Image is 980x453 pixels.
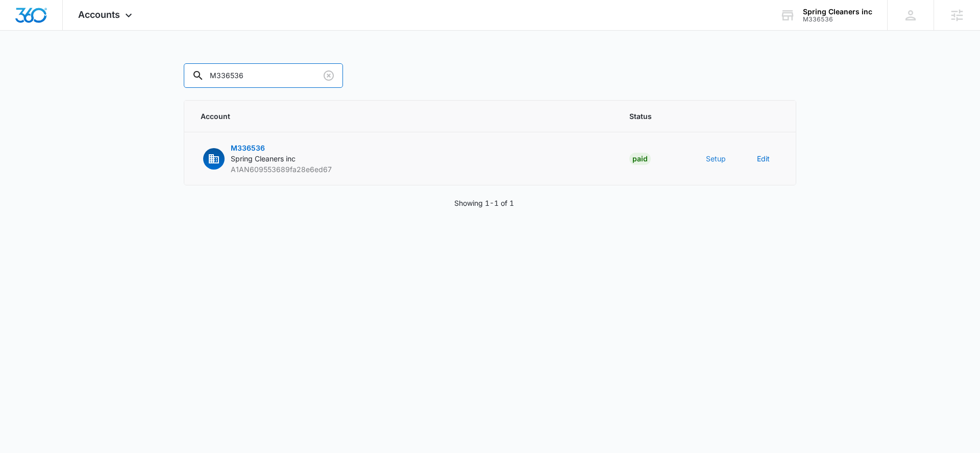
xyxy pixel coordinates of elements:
[803,8,872,16] div: account name
[231,165,332,174] span: A1AN609553689fa28e6ed67
[201,142,332,175] button: M336536Spring Cleaners incA1AN609553689fa28e6ed67
[201,111,605,122] span: Account
[706,153,726,164] button: Setup
[454,198,514,208] p: Showing 1-1 of 1
[803,16,872,23] div: account id
[231,144,265,152] span: M336536
[629,153,651,165] div: Paid
[184,63,343,88] input: Search...
[757,153,770,164] button: Edit
[629,111,681,122] span: Status
[231,154,296,163] span: Spring Cleaners inc
[78,9,120,20] span: Accounts
[321,67,337,84] button: Clear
